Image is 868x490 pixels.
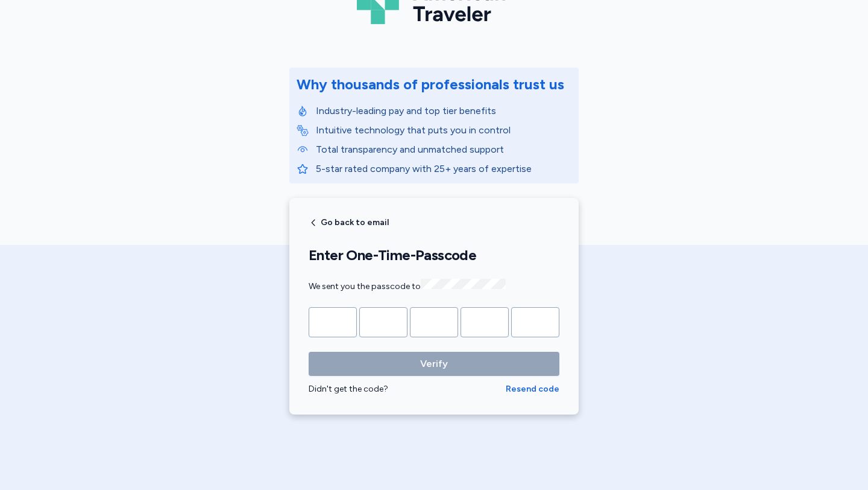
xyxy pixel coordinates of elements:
[316,162,571,176] p: 5-star rated company with 25+ years of expertise
[309,307,357,337] input: Please enter OTP character 1
[410,307,458,337] input: Please enter OTP character 3
[420,357,448,371] span: Verify
[359,307,407,337] input: Please enter OTP character 2
[511,307,559,337] input: Please enter OTP character 5
[309,246,559,264] h1: Enter One-Time-Passcode
[309,383,506,395] div: Didn't get the code?
[461,307,509,337] input: Please enter OTP character 4
[316,142,571,157] p: Total transparency and unmatched support
[316,123,571,138] p: Intuitive technology that puts you in control
[506,383,559,395] button: Resend code
[297,75,564,94] div: Why thousands of professionals trust us
[309,281,506,291] span: We sent you the passcode to
[309,218,389,227] button: Go back to email
[309,352,559,376] button: Verify
[316,104,571,118] p: Industry-leading pay and top tier benefits
[321,218,389,227] span: Go back to email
